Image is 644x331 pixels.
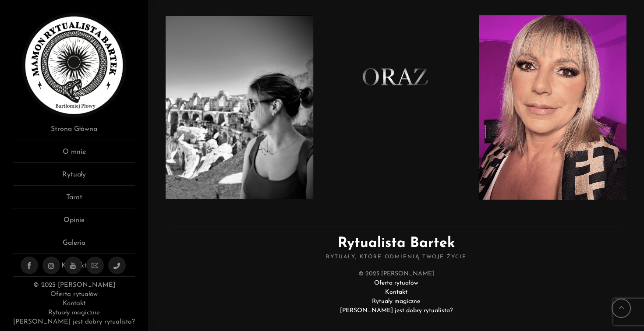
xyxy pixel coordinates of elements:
a: Strona Główna [13,124,135,140]
a: [PERSON_NAME] jest dobry rytualista? [340,307,453,314]
a: Oferta rytuałów [374,280,418,286]
a: Oferta rytuałów [50,291,98,298]
a: Rytuały magiczne [372,298,420,305]
a: O mnie [13,147,135,163]
a: Rytuały magiczne [48,310,100,316]
a: Rytuały [13,169,135,186]
a: Galeria [13,238,135,254]
a: [PERSON_NAME] jest dobry rytualista? [13,319,135,325]
a: Tarot [13,192,135,208]
span: Rytuały, które odmienią Twoje życie [174,254,618,261]
div: © 2025 [PERSON_NAME] [174,269,618,315]
a: Opinie [13,215,135,231]
a: Kontakt [385,289,407,296]
h2: Rytualista Bartek [174,226,618,261]
img: Rytualista Bartek [22,13,126,117]
a: Kontakt [63,300,85,307]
